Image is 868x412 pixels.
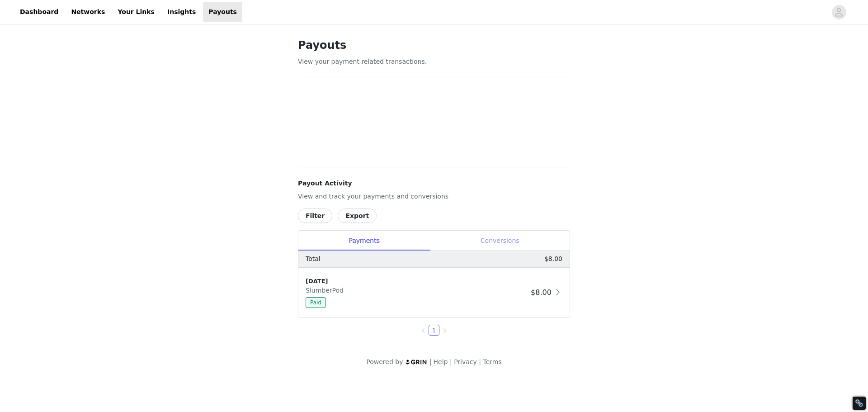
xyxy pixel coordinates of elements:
div: Restore Info Box &#10;&#10;NoFollow Info:&#10; META-Robots NoFollow: &#09;false&#10; META-Robots ... [855,399,863,407]
p: View your payment related transactions. [298,57,570,66]
div: clickable-list-item [298,268,570,317]
h4: Payout Activity [298,179,570,188]
span: Paid [306,297,326,308]
div: Conversions [430,231,570,251]
li: 1 [429,325,439,336]
a: Terms [483,358,501,365]
li: Next Page [439,325,450,336]
p: View and track your payments and conversions [298,192,570,201]
button: Filter [298,208,332,223]
a: Help [434,358,448,365]
i: icon: left [420,328,426,333]
div: [DATE] [306,277,527,286]
p: Total [306,254,321,264]
button: Export [338,208,377,223]
span: | [429,358,432,365]
a: Networks [66,2,110,22]
h1: Payouts [298,37,570,53]
div: Payments [298,231,430,251]
i: icon: right [442,328,448,333]
div: avatar [835,5,843,19]
li: Previous Page [418,325,429,336]
a: Privacy [454,358,477,365]
span: SlumberPod [306,287,347,294]
a: 1 [429,325,439,335]
span: | [479,358,481,365]
img: logo [405,359,428,365]
a: Your Links [112,2,160,22]
a: Dashboard [14,2,64,22]
span: | [450,358,452,365]
p: $8.00 [544,254,562,264]
span: Powered by [366,358,403,365]
span: $8.00 [531,288,552,297]
a: Payouts [203,2,242,22]
a: Insights [162,2,201,22]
